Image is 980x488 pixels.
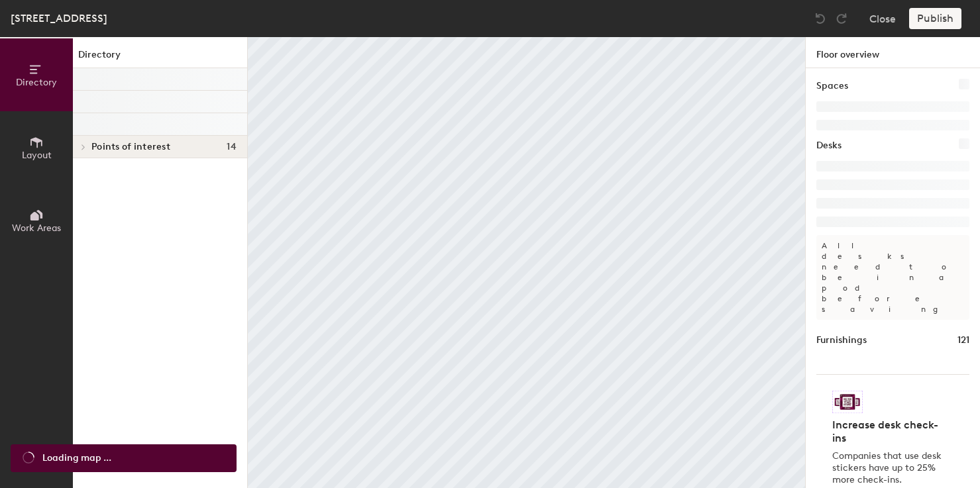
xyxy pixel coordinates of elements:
span: 14 [227,142,237,152]
h1: Furnishings [816,333,867,348]
p: Companies that use desk stickers have up to 25% more check-ins. [832,450,946,486]
span: Loading map ... [42,451,111,465]
button: Close [869,8,896,29]
h1: 121 [957,333,969,348]
p: All desks need to be in a pod before saving [816,235,969,320]
span: Work Areas [12,222,61,234]
span: Points of interest [91,142,170,152]
h1: Desks [816,138,842,153]
h1: Directory [73,48,247,68]
img: Redo [835,12,848,25]
div: [STREET_ADDRESS] [11,10,107,26]
span: Directory [16,77,57,88]
canvas: Map [248,37,805,488]
span: Layout [22,150,52,161]
img: Undo [814,12,827,25]
h1: Floor overview [806,37,980,68]
h4: Increase desk check-ins [832,418,946,445]
h1: Spaces [816,79,848,93]
img: Sticker logo [832,391,863,413]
